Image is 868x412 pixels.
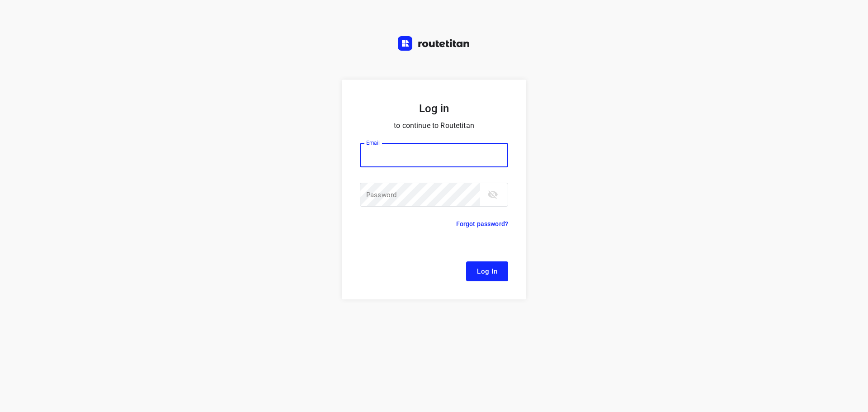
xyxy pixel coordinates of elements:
img: Routetitan [398,36,470,51]
span: Log In [477,265,497,277]
p: Forgot password? [456,218,508,229]
p: to continue to Routetitan [360,119,508,132]
button: toggle password visibility [484,185,502,204]
button: Log In [466,261,508,281]
h5: Log in [360,101,508,116]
